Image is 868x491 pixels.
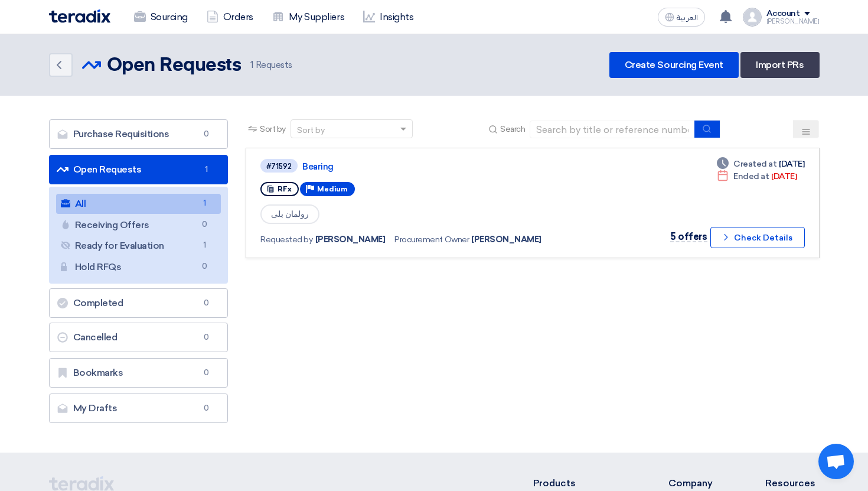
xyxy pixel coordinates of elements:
[677,14,698,22] span: العربية
[197,219,211,231] span: 0
[260,233,312,246] span: Requested by
[49,288,229,318] a: Completed0
[717,170,797,183] div: [DATE]
[199,164,213,175] span: 1
[56,236,221,256] a: Ready for Evaluation
[717,158,804,170] div: [DATE]
[278,185,292,193] span: RFx
[56,257,221,277] a: Hold RFQs
[765,476,820,490] li: Resources
[471,233,541,246] span: [PERSON_NAME]
[302,161,598,172] a: Bearing
[199,297,213,309] span: 0
[394,233,469,246] span: Procurement Owner
[107,54,242,77] h2: Open Requests
[263,4,354,30] a: My Suppliers
[658,8,705,27] button: العربية
[49,394,229,423] a: My Drafts0
[354,4,423,30] a: Insights
[199,402,213,414] span: 0
[733,170,769,183] span: Ended at
[818,444,854,479] div: Open chat
[56,194,221,214] a: All
[56,215,221,235] a: Receiving Offers
[199,367,213,379] span: 0
[670,231,707,242] span: 5 offers
[197,261,211,273] span: 0
[668,476,730,490] li: Company
[49,155,229,184] a: Open Requests1
[250,58,292,72] span: Requests
[743,8,762,27] img: profile_test.png
[315,233,386,246] span: [PERSON_NAME]
[710,227,805,248] button: Check Details
[533,476,633,490] li: Products
[260,204,319,224] span: رولمان بلى
[766,18,820,25] div: [PERSON_NAME]
[266,162,292,170] div: #71592
[740,52,819,78] a: Import PRs
[49,9,110,23] img: Teradix logo
[766,9,800,19] div: Account
[250,60,253,70] span: 1
[297,124,325,136] div: Sort by
[199,331,213,343] span: 0
[500,123,525,135] span: Search
[197,239,211,252] span: 1
[49,358,229,388] a: Bookmarks0
[609,52,739,78] a: Create Sourcing Event
[49,119,229,149] a: Purchase Requisitions0
[317,185,348,193] span: Medium
[530,121,695,138] input: Search by title or reference number
[49,323,229,352] a: Cancelled0
[199,128,213,140] span: 0
[733,158,776,170] span: Created at
[197,197,211,210] span: 1
[260,123,286,135] span: Sort by
[197,4,263,30] a: Orders
[125,4,197,30] a: Sourcing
